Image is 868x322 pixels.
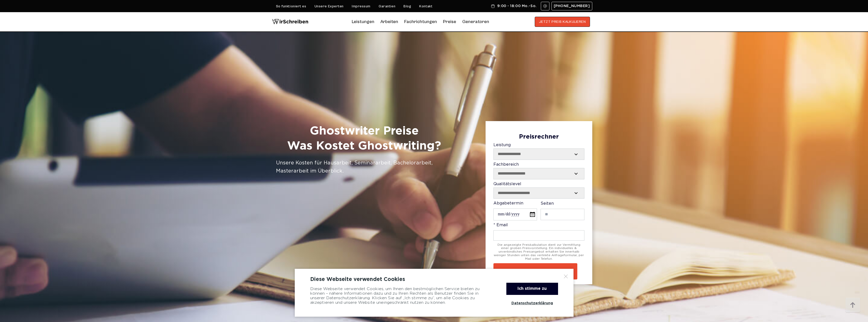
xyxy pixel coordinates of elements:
[310,283,494,309] div: Diese Webseite verwendet Cookies, um Ihnen den bestmöglichen Service bieten zu können – nähere In...
[493,243,584,261] div: Die angezeigte Preiskalkulation dient zur Vermittlung einer groben Preisvorstellung. Ein individu...
[497,4,537,8] span: 9:00 - 18:00 Mo.-So.
[554,4,590,8] span: [PHONE_NUMBER]
[491,4,495,8] img: Schedule
[506,283,558,295] div: Ich stimme zu
[276,4,306,8] a: So funktioniert es
[845,298,860,313] img: button top
[493,134,584,279] form: Contact form
[493,143,584,160] label: Leistung
[310,276,558,282] div: Diese Webseite verwendet Cookies
[352,18,374,26] a: Leistungen
[543,4,547,8] img: Email
[276,124,453,154] h1: Ghostwriter Preise Was Kostet Ghostwriting?
[493,230,584,241] input: * Email
[498,268,572,274] span: UNVERBINDLICHE ANFRAGE
[276,159,453,175] div: Unsere Kosten für Hausarbeit, Seminararbeit, Bachelorarbeit, Masterarbeit im Überblick.
[493,134,584,141] div: Preisrechner
[419,4,432,8] a: Kontakt
[443,19,456,24] a: Preise
[493,209,537,220] input: Abgabetermin
[506,297,558,309] a: Datenschutzerklärung
[272,17,308,27] img: logo wirschreiben
[493,223,584,240] label: * Email
[404,18,437,26] a: Fachrichtungen
[493,162,584,179] label: Fachbereich
[315,4,344,8] a: Unsere Experten
[380,18,398,26] a: Arbeiten
[352,4,371,8] a: Impressum
[379,4,395,8] a: Garantien
[494,168,584,179] select: Fachbereich
[403,4,411,8] a: Blog
[493,263,577,279] button: UNVERBINDLICHE ANFRAGE
[494,149,584,159] select: Leistung
[535,17,590,27] button: JETZT PREIS KALKULIEREN
[494,188,584,198] select: Qualitätslevel
[493,182,584,199] label: Qualitätslevel
[493,201,537,220] label: Abgabetermin
[541,202,554,205] span: Seiten
[551,2,592,10] a: [PHONE_NUMBER]
[462,18,489,26] a: Generatoren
